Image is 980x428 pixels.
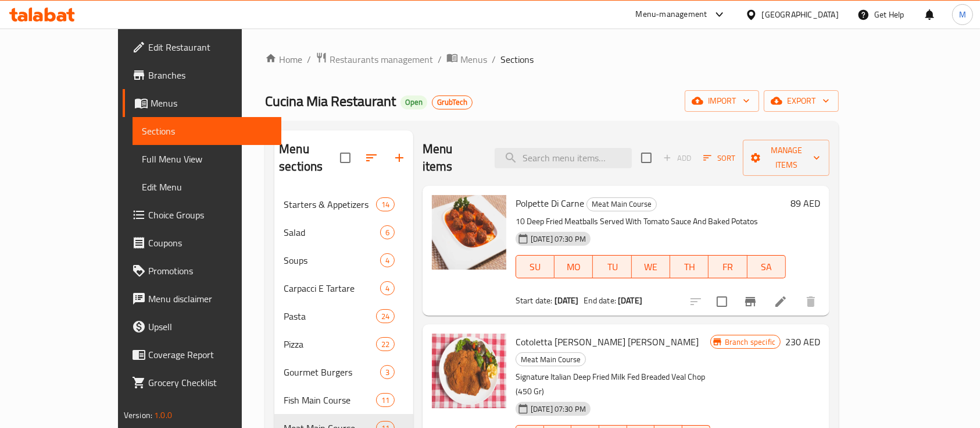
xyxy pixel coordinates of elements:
span: Pizza [284,337,375,351]
span: 24 [377,311,394,322]
img: Cotoletta Di Vitellino Alla Milanese [432,334,506,408]
span: 3 [381,367,394,378]
p: Signature Italian Deep Fried Milk Fed Breaded Veal Chop (450 Gr) [516,370,710,399]
span: Select to update [710,289,734,314]
b: [DATE] [555,293,579,308]
span: M [959,8,966,21]
a: Branches [123,61,282,89]
span: Gourmet Burgers [284,365,380,379]
span: Coverage Report [148,348,273,362]
a: Edit menu item [774,295,788,309]
span: FR [713,259,742,275]
input: search [495,148,632,168]
a: Full Menu View [133,145,282,173]
div: Soups4 [274,246,413,274]
div: [GEOGRAPHIC_DATA] [762,8,839,21]
div: items [376,337,395,351]
span: Branches [148,68,273,82]
button: MO [555,255,593,278]
span: WE [636,259,666,275]
span: 22 [377,339,394,350]
span: Select all sections [333,146,357,170]
h2: Menu items [423,140,481,175]
a: Menus [446,52,487,67]
span: Upsell [148,320,273,334]
span: TU [598,259,627,275]
button: Sort [700,149,738,167]
span: Sort [703,151,735,165]
span: Salad [284,225,380,239]
a: Home [265,52,302,66]
div: Menu-management [636,8,707,22]
nav: breadcrumb [265,52,839,67]
li: / [307,52,311,66]
span: MO [559,259,588,275]
span: SA [752,259,781,275]
a: Upsell [123,313,282,341]
div: Open [400,95,427,109]
span: 1.0.0 [154,408,172,423]
span: [DATE] 07:30 PM [526,404,591,415]
div: items [380,225,395,239]
div: Salad6 [274,218,413,246]
span: TH [675,259,704,275]
b: [DATE] [618,293,642,308]
span: Select section [634,146,659,170]
span: Menu disclaimer [148,292,273,306]
span: [DATE] 07:30 PM [526,234,591,245]
h6: 230 AED [785,334,820,350]
span: export [773,94,829,108]
div: Pasta24 [274,302,413,330]
span: Polpette Di Carne [516,194,584,212]
button: TU [593,255,631,278]
div: items [376,393,395,407]
span: Pasta [284,309,375,323]
div: items [376,309,395,323]
span: SU [521,259,550,275]
span: Cucina Mia Restaurant [265,88,396,114]
button: Manage items [743,140,829,176]
button: FR [709,255,747,278]
li: / [492,52,496,66]
button: SU [516,255,555,278]
button: TH [670,255,709,278]
span: Version: [124,408,152,423]
div: Carpacci E Tartare4 [274,274,413,302]
p: 10 Deep Fried Meatballs Served With Tomato Sauce And Baked Potatos [516,214,786,229]
button: SA [747,255,786,278]
div: Meat Main Course [586,197,657,211]
div: items [376,197,395,211]
button: import [685,90,759,112]
div: Gourmet Burgers3 [274,358,413,386]
span: Sections [500,52,534,66]
a: Coverage Report [123,341,282,369]
h2: Menu sections [279,140,340,175]
span: Sort items [696,149,743,167]
h6: 89 AED [791,195,820,211]
div: items [380,253,395,267]
span: Edit Menu [142,180,273,194]
a: Choice Groups [123,201,282,229]
span: Manage items [752,143,820,172]
span: 4 [381,255,394,266]
span: Fish Main Course [284,393,375,407]
a: Edit Menu [133,173,282,201]
button: Branch-specific-item [736,288,764,316]
a: Menu disclaimer [123,285,282,313]
span: End date: [584,293,616,308]
span: Start date: [516,293,553,308]
span: GrubTech [432,97,472,107]
span: Restaurants management [330,52,433,66]
div: items [380,365,395,379]
span: Branch specific [720,337,780,348]
div: Fish Main Course11 [274,386,413,414]
span: Coupons [148,236,273,250]
a: Edit Restaurant [123,33,282,61]
li: / [438,52,442,66]
span: Starters & Appetizers [284,197,375,211]
span: 14 [377,199,394,210]
span: Soups [284,253,380,267]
